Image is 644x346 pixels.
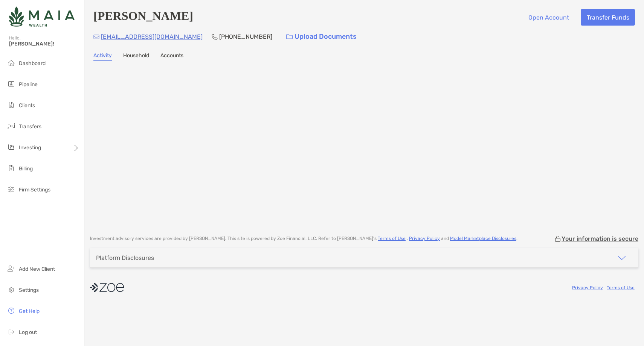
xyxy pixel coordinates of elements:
img: icon arrow [617,253,626,263]
a: Household [123,52,149,61]
img: logout icon [7,327,16,336]
span: Transfers [19,123,41,130]
button: Open Account [522,9,575,26]
p: [PHONE_NUMBER] [219,32,272,41]
img: transfers icon [7,121,16,131]
a: Activity [93,52,112,61]
a: Accounts [160,52,183,61]
h4: [PERSON_NAME] [93,9,193,26]
a: Terms of Use [378,236,406,241]
img: Zoe Logo [9,3,75,30]
span: Billing [19,165,33,172]
img: get-help icon [7,306,16,315]
img: button icon [286,34,293,39]
img: Phone Icon [212,34,218,40]
span: Investing [19,144,41,151]
span: Firm Settings [19,187,50,193]
p: Your information is secure [562,235,638,242]
button: Transfer Funds [581,9,635,26]
img: settings icon [7,285,16,294]
span: Clients [19,102,35,109]
img: investing icon [7,143,16,152]
img: billing icon [7,164,16,173]
a: Terms of Use [607,285,635,290]
a: Privacy Policy [572,285,603,290]
span: Settings [19,287,39,293]
span: [PERSON_NAME]! [9,41,79,47]
span: Log out [19,329,37,335]
img: firm-settings icon [7,185,16,194]
a: Model Marketplace Disclosures [450,236,516,241]
span: Dashboard [19,60,46,67]
a: Upload Documents [281,29,362,45]
img: company logo [90,279,124,296]
div: Platform Disclosures [96,254,154,261]
img: clients icon [7,100,16,109]
span: Pipeline [19,81,38,88]
img: pipeline icon [7,79,16,88]
p: [EMAIL_ADDRESS][DOMAIN_NAME] [101,32,203,41]
span: Get Help [19,308,40,314]
a: Privacy Policy [409,236,440,241]
p: Investment advisory services are provided by [PERSON_NAME] . This site is powered by Zoe Financia... [90,236,517,241]
img: Email Icon [93,35,99,39]
img: dashboard icon [7,58,16,67]
img: add_new_client icon [7,264,16,273]
span: Add New Client [19,266,55,272]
